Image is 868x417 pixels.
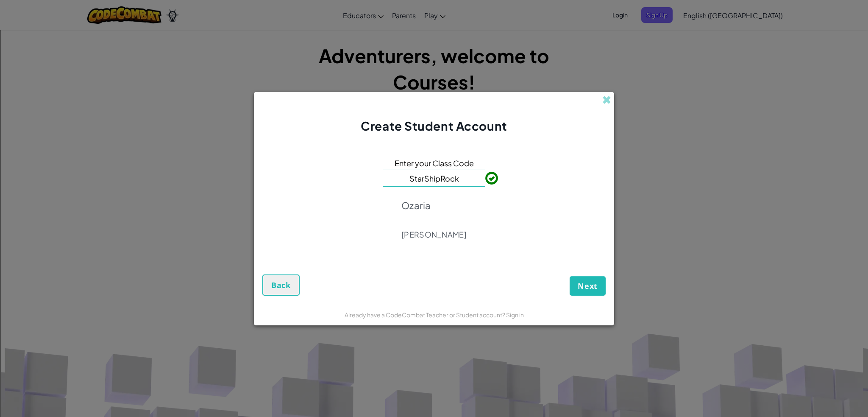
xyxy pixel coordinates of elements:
[3,26,865,34] div: Delete
[3,42,865,49] div: Sign out
[271,280,291,290] span: Back
[262,274,300,296] button: Back
[506,311,524,319] a: Sign in
[3,3,865,11] div: Sort A > Z
[3,19,865,26] div: Move To ...
[3,57,865,64] div: Move To ...
[3,11,865,19] div: Sort New > Old
[401,229,467,240] p: [PERSON_NAME]
[3,34,865,42] div: Options
[401,199,467,211] p: Ozaria
[361,118,507,133] span: Create Student Account
[345,311,506,319] span: Already have a CodeCombat Teacher or Student account?
[578,281,598,291] span: Next
[570,276,606,296] button: Next
[395,157,474,169] span: Enter your Class Code
[3,49,865,57] div: Rename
